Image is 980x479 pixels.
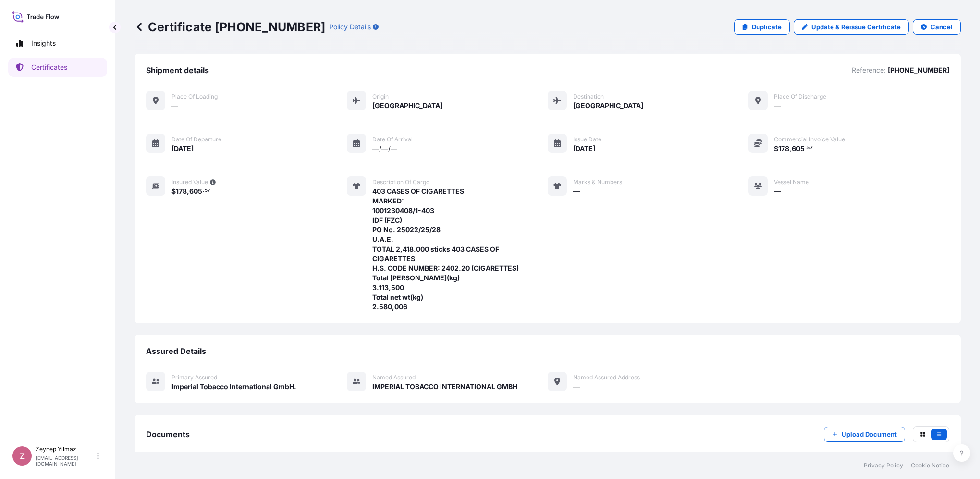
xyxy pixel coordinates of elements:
[135,19,325,35] p: Certificate [PHONE_NUMBER]
[372,144,397,153] span: —/—/—
[573,101,643,111] span: [GEOGRAPHIC_DATA]
[807,146,813,150] span: 57
[36,445,95,453] p: Zeynep Yilmaz
[372,101,442,111] span: [GEOGRAPHIC_DATA]
[774,93,826,101] span: Place of discharge
[171,136,221,143] span: Date of departure
[774,101,781,111] span: —
[146,65,209,75] span: Shipment details
[573,144,595,153] span: [DATE]
[794,19,909,35] a: Update & Reissue Certificate
[852,65,886,75] p: Reference:
[752,22,782,32] p: Duplicate
[8,34,107,53] a: Insights
[573,187,580,196] span: —
[372,374,416,381] span: Named Assured
[811,22,901,32] p: Update & Reissue Certificate
[864,462,903,469] a: Privacy Policy
[888,65,949,75] p: [PHONE_NUMBER]
[176,188,187,195] span: 178
[372,382,517,391] span: IMPERIAL TOBACCO INTERNATIONAL GMBH
[203,189,204,192] span: .
[372,178,429,186] span: Description of cargo
[931,22,953,32] p: Cancel
[573,382,580,391] span: —
[573,374,640,381] span: Named Assured Address
[329,22,371,32] p: Policy Details
[789,145,792,152] span: ,
[911,462,949,469] a: Cookie Notice
[36,455,95,466] p: [EMAIL_ADDRESS][DOMAIN_NAME]
[171,374,217,381] span: Primary assured
[171,101,178,111] span: —
[31,38,56,48] p: Insights
[205,189,210,192] span: 57
[774,136,845,143] span: Commercial Invoice Value
[372,136,413,143] span: Date of arrival
[778,145,789,152] span: 178
[792,145,805,152] span: 605
[146,429,190,439] span: Documents
[734,19,790,35] a: Duplicate
[372,187,519,312] span: 403 CASES OF CIGARETTES MARKED: 1001230408/1-403 IDF (FZC) PO No. 25022/25/28 U.A.E. TOTAL 2,418....
[774,145,778,152] span: $
[31,63,67,72] p: Certificates
[774,178,809,186] span: Vessel Name
[573,178,622,186] span: Marks & Numbers
[20,451,25,461] span: Z
[573,136,601,143] span: Issue Date
[913,19,961,35] button: Cancel
[171,188,176,195] span: $
[187,188,189,195] span: ,
[189,188,202,195] span: 605
[372,93,389,101] span: Origin
[805,146,807,150] span: .
[171,144,194,153] span: [DATE]
[842,429,897,439] p: Upload Document
[171,93,218,101] span: Place of Loading
[573,93,604,101] span: Destination
[824,427,905,442] button: Upload Document
[774,187,781,196] span: —
[171,178,208,186] span: Insured Value
[171,382,296,391] span: Imperial Tobacco International GmbH.
[8,58,107,77] a: Certificates
[146,346,206,356] span: Assured Details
